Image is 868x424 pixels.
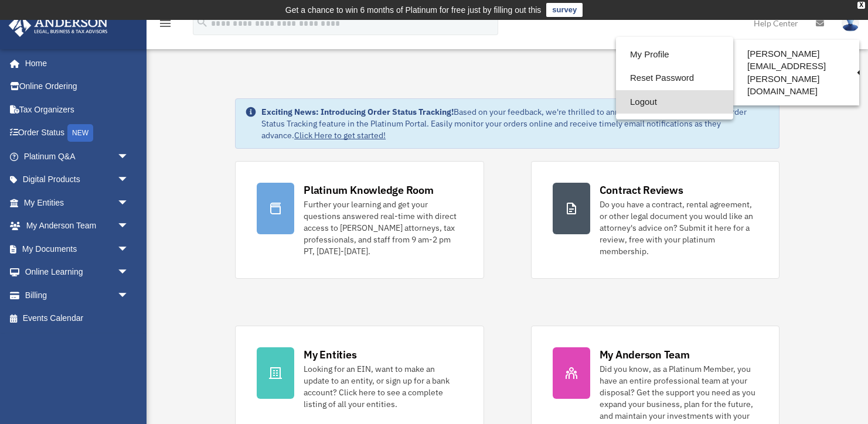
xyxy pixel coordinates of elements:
[8,145,147,168] a: Platinum Q&Aarrow_drop_down
[117,168,141,192] span: arrow_drop_down
[117,283,141,307] span: arrow_drop_down
[235,161,484,279] a: Platinum Knowledge Room Further your learning and get your questions answered real-time with dire...
[616,43,733,67] a: My Profile
[8,168,147,192] a: Digital Productsarrow_drop_down
[600,183,683,197] div: Contract Reviews
[8,52,141,75] a: Home
[304,347,356,362] div: My Entities
[733,43,859,102] a: [PERSON_NAME][EMAIL_ADDRESS][PERSON_NAME][DOMAIN_NAME]
[117,214,141,238] span: arrow_drop_down
[304,363,462,410] div: Looking for an EIN, want to make an update to an entity, or sign up for a bank account? Click her...
[117,261,141,285] span: arrow_drop_down
[117,191,141,215] span: arrow_drop_down
[261,106,770,141] div: Based on your feedback, we're thrilled to announce the launch of our new Order Status Tracking fe...
[857,2,865,9] div: close
[616,90,733,114] a: Logout
[8,214,147,238] a: My Anderson Teamarrow_drop_down
[304,183,434,197] div: Platinum Knowledge Room
[5,14,111,37] img: Anderson Advisors Platinum Portal
[8,307,147,330] a: Events Calendar
[261,107,454,117] strong: Exciting News: Introducing Order Status Tracking!
[8,261,147,284] a: Online Learningarrow_drop_down
[304,199,462,257] div: Further your learning and get your questions answered real-time with direct access to [PERSON_NAM...
[158,20,172,30] a: menu
[8,98,147,121] a: Tax Organizers
[117,237,141,261] span: arrow_drop_down
[8,75,147,98] a: Online Ordering
[196,16,209,29] i: search
[285,3,542,17] div: Get a chance to win 6 months of Platinum for free just by filling out this
[8,121,147,145] a: Order StatusNEW
[600,199,758,257] div: Do you have a contract, rental agreement, or other legal document you would like an attorney's ad...
[531,161,780,279] a: Contract Reviews Do you have a contract, rental agreement, or other legal document you would like...
[616,66,733,90] a: Reset Password
[600,347,690,362] div: My Anderson Team
[294,130,386,141] a: Click Here to get started!
[546,3,583,17] a: survey
[8,191,147,214] a: My Entitiesarrow_drop_down
[117,145,141,169] span: arrow_drop_down
[158,16,172,30] i: menu
[8,283,147,307] a: Billingarrow_drop_down
[842,15,859,32] img: User Pic
[67,124,93,142] div: NEW
[8,237,147,261] a: My Documentsarrow_drop_down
